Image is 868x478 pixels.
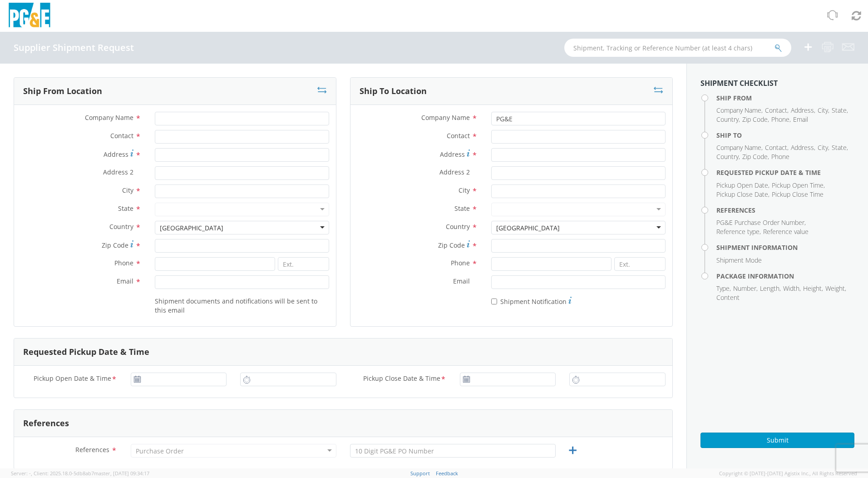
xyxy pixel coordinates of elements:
li: , [772,181,825,190]
button: Submit [700,433,854,448]
li: , [803,284,823,293]
a: Feedback [436,470,458,477]
span: City [459,186,470,194]
span: Contact [447,131,470,140]
div: [GEOGRAPHIC_DATA] [160,224,223,233]
li: , [716,106,763,115]
span: Pickup Open Date [716,181,768,189]
h4: Requested Pickup Date & Time [716,169,854,176]
img: pge-logo-06675f144f4cfa6a6814.png [7,3,52,30]
span: Address [791,143,814,152]
h4: References [716,207,854,214]
span: Zip Code [742,115,768,124]
h4: Shipment Information [716,244,854,251]
span: Pickup Open Date & Time [34,374,111,384]
span: Pickup Open Time [772,181,824,189]
li: , [832,106,848,115]
div: Purchase Order [136,447,184,456]
li: , [760,284,781,293]
span: Address [440,150,465,159]
span: , [31,470,32,477]
li: , [771,115,791,124]
span: State [832,106,847,115]
span: City [818,143,828,152]
span: Number [733,284,756,293]
h3: Requested Pickup Date & Time [23,348,149,357]
li: , [818,143,829,152]
li: , [716,181,769,190]
li: , [783,284,801,293]
span: Height [803,284,822,293]
span: Company Name [85,113,133,122]
span: Address [791,106,814,115]
input: Shipment Notification [491,299,497,304]
h4: Supplier Shipment Request [14,43,134,53]
span: Pickup Close Date & Time [363,374,440,384]
span: Contact [110,131,133,140]
li: , [733,284,758,293]
li: , [716,152,740,161]
span: State [118,204,133,213]
span: Phone [451,259,470,267]
input: Shipment, Tracking or Reference Number (at least 4 chars) [564,39,791,57]
span: Company Name [716,143,761,152]
li: , [716,143,763,152]
span: Reference value [763,227,809,236]
span: Phone [771,152,789,161]
span: Pickup Close Time [772,190,824,199]
span: Address 2 [103,168,133,176]
span: Country [109,222,133,231]
li: , [791,106,815,115]
span: Company Name [421,113,470,122]
h3: References [23,419,69,428]
li: , [765,143,789,152]
li: , [716,227,761,236]
li: , [716,190,769,199]
span: Address [104,150,128,159]
li: , [742,152,769,161]
li: , [716,218,806,227]
input: Ext. [278,257,329,271]
span: Type [716,284,730,293]
span: Content [716,293,740,302]
span: Contact [765,143,787,152]
div: [GEOGRAPHIC_DATA] [496,224,560,233]
h4: Ship From [716,95,854,101]
span: Copyright © [DATE]-[DATE] Agistix Inc., All Rights Reserved [719,470,857,477]
span: Length [760,284,779,293]
input: 10 Digit PG&E PO Number [350,444,556,458]
span: Email [793,115,808,124]
span: PG&E Purchase Order Number [716,218,804,227]
li: , [716,284,731,293]
span: Client: 2025.18.0-5db8ab7 [34,470,149,477]
span: Weight [825,284,845,293]
span: Email [117,277,133,285]
h3: Ship From Location [23,87,102,96]
span: State [832,143,847,152]
li: , [818,106,829,115]
li: , [825,284,846,293]
span: State [454,204,470,213]
label: Shipment Notification [491,295,572,306]
span: master, [DATE] 09:34:17 [94,470,149,477]
span: Phone [771,115,789,124]
span: Company Name [716,106,761,115]
h4: Package Information [716,273,854,279]
span: References [75,445,109,454]
span: Reference type [716,227,759,236]
h3: Ship To Location [360,87,427,96]
span: Server: - [11,470,32,477]
input: Ext. [614,257,666,271]
span: Country [716,115,739,124]
span: Width [783,284,799,293]
span: City [122,186,133,194]
li: , [832,143,848,152]
a: Support [410,470,430,477]
span: Zip Code [102,241,128,249]
span: City [818,106,828,115]
li: , [716,115,740,124]
label: Shipment documents and notifications will be sent to this email [155,295,329,315]
span: Zip Code [742,152,768,161]
span: Phone [114,259,133,267]
span: Contact [765,106,787,115]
